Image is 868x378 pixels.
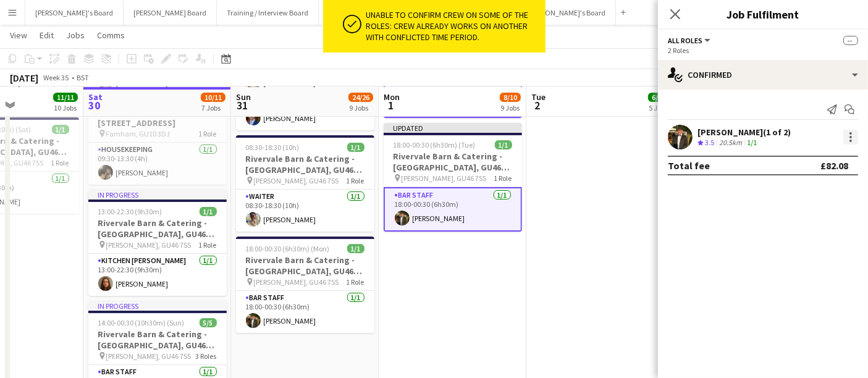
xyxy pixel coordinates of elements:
span: Edit [40,30,54,41]
span: Jobs [66,30,85,41]
a: Edit [35,27,59,43]
span: Week 35 [41,73,72,82]
app-card-role: Waiter1/108:30-18:30 (10h)[PERSON_NAME] [236,190,374,232]
span: Sun [236,91,251,103]
div: Confirmed [658,60,868,90]
span: Sat [88,91,103,103]
span: 1/1 [52,125,69,134]
app-job-card: 09:30-13:30 (4h)1/1[STREET_ADDRESS] Farnham, GU10 3DJ1 RoleHousekeeping1/109:30-13:30 (4h)[PERSON... [88,99,227,185]
span: 8/10 [500,93,521,102]
span: 18:00-00:30 (6h30m) (Mon) [246,244,330,253]
span: Comms [97,30,125,41]
div: 9 Jobs [500,103,520,112]
h3: Rivervale Barn & Catering - [GEOGRAPHIC_DATA], GU46 7SS [236,254,374,277]
h3: [STREET_ADDRESS] [88,117,227,128]
span: [PERSON_NAME], GU46 7SS [254,176,339,185]
span: 13:00-22:30 (9h30m) [98,207,162,216]
h3: Job Fulfilment [658,6,868,22]
span: 10/11 [201,93,225,102]
app-card-role: BAR STAFF1/118:00-00:30 (6h30m)[PERSON_NAME] [384,187,522,232]
app-job-card: Updated18:00-00:30 (6h30m) (Tue)1/1Rivervale Barn & Catering - [GEOGRAPHIC_DATA], GU46 7SS [PERSO... [384,123,522,232]
span: [PERSON_NAME], GU46 7SS [106,351,192,361]
span: 30 [86,98,103,112]
span: 11/11 [53,93,78,102]
div: [DATE] [10,72,38,84]
span: 1 Role [199,240,217,250]
span: 1 Role [494,174,512,183]
span: All roles [668,36,702,45]
span: 1 Role [347,277,364,287]
h3: Rivervale Barn & Catering - [GEOGRAPHIC_DATA], GU46 7SS [88,329,227,351]
app-card-role: BAR STAFF1/118:00-00:30 (6h30m)[PERSON_NAME] [236,291,374,333]
span: 1/1 [347,244,364,253]
app-card-role: Kitchen [PERSON_NAME]1/113:00-22:30 (9h30m)[PERSON_NAME] [88,254,227,296]
span: 1/1 [200,207,217,216]
button: Training / Interview Board [217,1,319,25]
span: 1 Role [347,176,364,185]
button: [PERSON_NAME]'s Board [25,1,124,25]
app-job-card: 08:30-18:30 (10h)1/1Rivervale Barn & Catering - [GEOGRAPHIC_DATA], GU46 7SS [PERSON_NAME], GU46 7... [236,135,374,232]
span: 08:30-18:30 (10h) [246,143,300,152]
span: 3 Roles [196,351,217,361]
span: 1/1 [347,143,364,152]
div: In progress [88,301,227,311]
div: Unable to confirm crew on some of the roles: crew already works on another with conflicted time p... [366,9,541,43]
app-skills-label: 1/1 [747,138,757,147]
app-job-card: In progress13:00-22:30 (9h30m)1/1Rivervale Barn & Catering - [GEOGRAPHIC_DATA], GU46 7SS [PERSON_... [88,190,227,296]
div: 9 Jobs [349,103,373,112]
div: Updated [384,123,522,133]
a: Comms [92,27,130,43]
span: 31 [234,98,251,112]
span: 5/5 [200,318,217,327]
div: Total fee [668,159,710,172]
div: 10 Jobs [54,103,77,112]
app-card-role: Housekeeping1/109:30-13:30 (4h)[PERSON_NAME] [88,143,227,185]
span: -- [843,36,858,45]
span: 2 [529,98,546,112]
span: Farnham, GU10 3DJ [106,129,171,138]
span: [PERSON_NAME], GU46 7SS [402,174,487,183]
span: 1 Role [199,129,217,138]
span: 18:00-00:30 (6h30m) (Tue) [394,140,476,149]
a: Jobs [61,27,90,43]
span: 1/1 [495,140,512,149]
h3: Rivervale Barn & Catering - [GEOGRAPHIC_DATA], GU46 7SS [236,153,374,175]
div: [PERSON_NAME] (1 of 2) [697,127,791,138]
span: [PERSON_NAME], GU46 7SS [106,240,192,250]
div: 7 Jobs [201,103,225,112]
span: 14:00-00:30 (10h30m) (Sun) [98,318,185,327]
button: [PERSON_NAME]'s Board [319,1,417,25]
span: View [10,30,27,41]
a: View [5,27,32,43]
span: 1 Role [51,158,69,167]
div: In progress [88,190,227,199]
span: 3.5 [705,138,714,147]
app-job-card: 18:00-00:30 (6h30m) (Mon)1/1Rivervale Barn & Catering - [GEOGRAPHIC_DATA], GU46 7SS [PERSON_NAME]... [236,237,374,333]
button: [PERSON_NAME] Board [124,1,217,25]
div: BST [77,73,89,82]
span: 6/6 [648,93,665,102]
h3: Rivervale Barn & Catering - [GEOGRAPHIC_DATA], GU46 7SS [384,151,522,173]
h3: Rivervale Barn & Catering - [GEOGRAPHIC_DATA], GU46 7SS [88,217,227,240]
button: All roles [668,36,712,45]
span: 24/26 [348,93,373,102]
div: 20.5km [717,138,744,148]
button: [PERSON_NAME]'s Board [518,1,616,25]
div: 5 Jobs [649,103,668,112]
div: 2 Roles [668,46,858,55]
span: 1 [382,98,400,112]
span: Mon [384,91,400,103]
div: £82.08 [820,159,848,172]
span: [PERSON_NAME], GU46 7SS [254,277,339,287]
span: Tue [531,91,546,103]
